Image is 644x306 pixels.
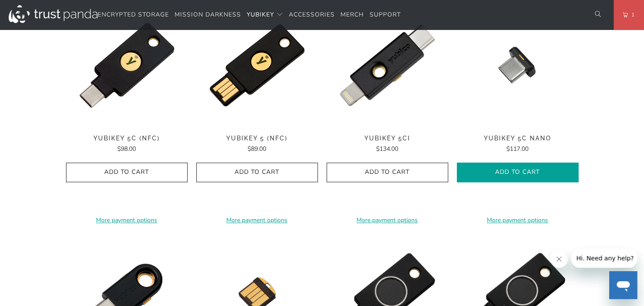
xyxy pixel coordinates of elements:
[66,135,188,154] a: YubiKey 5C (NFC) $98.00
[289,10,335,19] span: Accessories
[327,4,448,126] a: YubiKey 5Ci - Trust Panda YubiKey 5Ci - Trust Panda
[457,4,578,126] a: YubiKey 5C Nano - Trust Panda YubiKey 5C Nano - Trust Panda
[370,5,401,25] a: Support
[205,169,309,176] span: Add to Cart
[247,10,274,19] span: YubiKey
[117,145,136,153] span: $98.00
[327,135,448,142] span: YubiKey 5Ci
[457,135,578,142] span: YubiKey 5C Nano
[247,5,283,25] summary: YubiKey
[175,10,241,19] span: Mission Darkness
[628,10,635,20] span: 1
[457,216,578,225] a: More payment options
[5,6,63,13] span: Hi. Need any help?
[66,4,188,126] a: YubiKey 5C (NFC) - Trust Panda YubiKey 5C (NFC) - Trust Panda
[196,135,318,142] span: YubiKey 5 (NFC)
[66,135,188,142] span: YubiKey 5C (NFC)
[340,10,364,19] span: Merch
[98,5,169,25] a: Encrypted Storage
[66,216,188,225] a: More payment options
[327,163,448,182] button: Add to Cart
[457,4,578,126] img: YubiKey 5C Nano - Trust Panda
[98,10,169,19] span: Encrypted Storage
[370,10,401,19] span: Support
[66,163,188,182] button: Add to Cart
[248,145,266,153] span: $89.00
[75,169,178,176] span: Add to Cart
[289,5,335,25] a: Accessories
[457,135,578,154] a: YubiKey 5C Nano $117.00
[506,145,528,153] span: $117.00
[466,169,569,176] span: Add to Cart
[196,135,318,154] a: YubiKey 5 (NFC) $89.00
[571,249,637,268] iframe: 来自公司的消息
[340,5,364,25] a: Merch
[66,4,188,126] img: YubiKey 5C (NFC) - Trust Panda
[376,145,398,153] span: $134.00
[327,216,448,225] a: More payment options
[196,4,318,126] a: YubiKey 5 (NFC) - Trust Panda YubiKey 5 (NFC) - Trust Panda
[9,5,98,23] img: Trust Panda Australia
[327,4,448,126] img: YubiKey 5Ci - Trust Panda
[609,271,637,299] iframe: 启动消息传送窗口的按钮
[457,163,578,182] button: Add to Cart
[196,4,318,126] img: YubiKey 5 (NFC) - Trust Panda
[550,250,568,268] iframe: 关闭消息
[175,5,241,25] a: Mission Darkness
[336,169,439,176] span: Add to Cart
[98,5,401,25] nav: Translation missing: en.navigation.header.main_nav
[327,135,448,154] a: YubiKey 5Ci $134.00
[196,216,318,225] a: More payment options
[196,163,318,182] button: Add to Cart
